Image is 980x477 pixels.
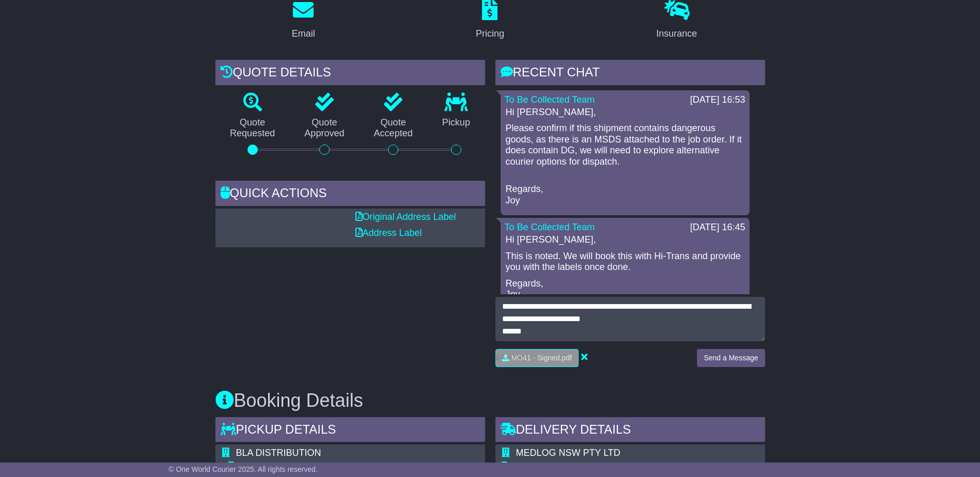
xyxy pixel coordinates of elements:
[236,462,286,472] span: Commercial
[476,27,504,41] div: Pricing
[355,228,422,238] a: Address Label
[656,27,697,41] div: Insurance
[506,251,744,273] p: This is noted. We will book this with Hi-Trans and provide you with the labels once done.
[236,462,394,473] div: Pickup
[427,117,485,129] p: Pickup
[516,462,750,473] div: Delivery
[506,107,744,118] p: Hi [PERSON_NAME],
[355,212,456,222] a: Original Address Label
[516,462,574,472] span: Air/Sea Depot
[505,94,595,105] a: To Be Collected Team
[505,222,595,232] a: To Be Collected Team
[168,465,318,473] span: © One World Courier 2025. All rights reserved.
[506,278,744,300] p: Regards, Joy
[506,234,744,246] p: Hi [PERSON_NAME],
[697,349,765,367] button: Send a Message
[690,94,745,106] div: [DATE] 16:53
[506,184,744,206] p: Regards, Joy
[215,117,290,139] p: Quote Requested
[215,60,485,88] div: Quote Details
[495,417,765,445] div: Delivery Details
[290,117,359,139] p: Quote Approved
[359,117,427,139] p: Quote Accepted
[215,390,765,411] h3: Booking Details
[236,448,321,458] span: BLA DISTRIBUTION
[215,417,485,445] div: Pickup Details
[495,60,765,88] div: RECENT CHAT
[506,123,744,179] p: Please confirm if this shipment contains dangerous goods, as there is an MSDS attached to the job...
[215,181,485,209] div: Quick Actions
[292,27,315,41] div: Email
[690,222,745,233] div: [DATE] 16:45
[516,448,620,458] span: MEDLOG NSW PTY LTD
